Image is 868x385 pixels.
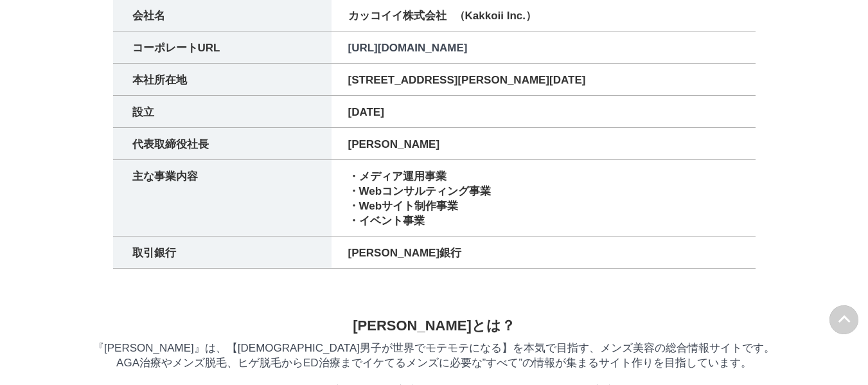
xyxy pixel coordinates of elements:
th: 代表取締役社長 [113,128,332,160]
a: [URL][DOMAIN_NAME] [348,42,468,54]
th: 取引銀行 [113,237,332,269]
td: [STREET_ADDRESS][PERSON_NAME][DATE] [332,64,756,96]
span: （Kakkoii Inc.） [454,8,536,23]
img: PAGE UP [829,305,858,334]
li: ・メディア運用事業 [348,169,739,184]
th: コーポレートURL [113,31,332,64]
th: 設立 [113,96,332,128]
li: ・Webコンサルティング事業 [348,184,739,199]
td: [PERSON_NAME]銀行 [332,237,756,269]
th: 主な事業内容 [113,160,332,237]
td: [PERSON_NAME] [332,128,756,160]
th: 本社所在地 [113,64,332,96]
li: ・Webサイト制作事業 [348,199,739,213]
td: [DATE] [332,96,756,128]
li: ・イベント事業 [348,213,739,228]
